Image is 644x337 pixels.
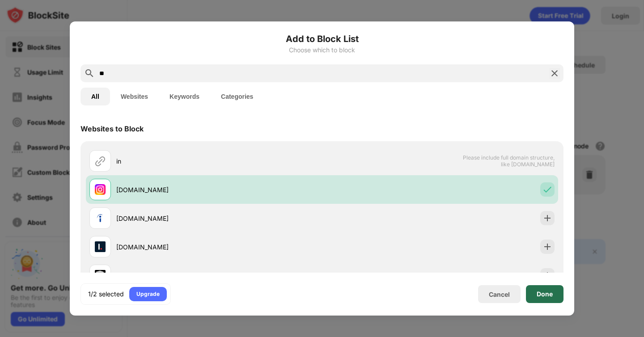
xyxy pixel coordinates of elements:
[95,184,106,195] img: favicons
[210,88,264,105] button: Categories
[84,68,95,79] img: search.svg
[489,291,510,298] div: Cancel
[116,214,322,223] div: [DOMAIN_NAME]
[95,270,106,281] img: favicons
[159,88,210,105] button: Keywords
[80,32,563,46] h6: Add to Block List
[110,88,159,105] button: Websites
[116,271,322,280] div: [DOMAIN_NAME]
[95,241,106,252] img: favicons
[80,46,563,54] div: Choose which to block
[116,242,322,252] div: [DOMAIN_NAME]
[95,213,106,223] img: favicons
[80,88,110,105] button: All
[136,290,160,299] div: Upgrade
[88,290,124,299] div: 1/2 selected
[116,156,322,166] div: in
[462,154,555,168] span: Please include full domain structure, like [DOMAIN_NAME]
[537,291,553,298] div: Done
[95,156,106,166] img: url.svg
[80,124,144,133] div: Websites to Block
[549,68,560,79] img: search-close
[116,185,322,194] div: [DOMAIN_NAME]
